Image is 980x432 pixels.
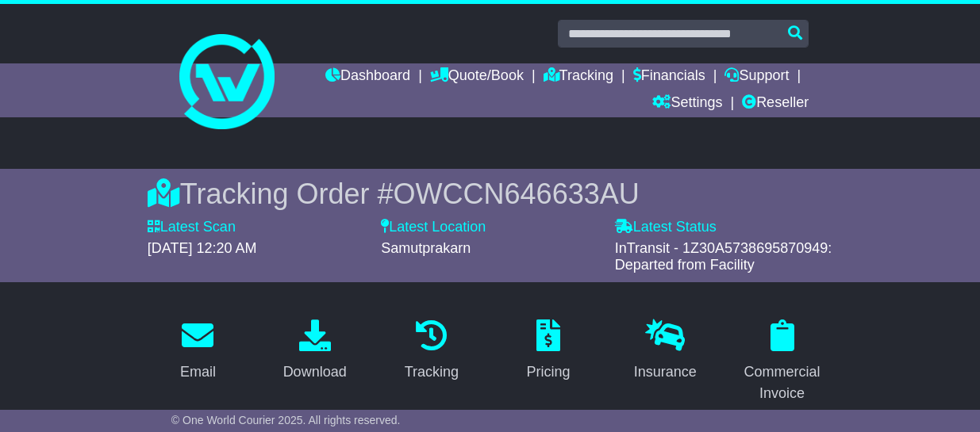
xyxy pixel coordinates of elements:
div: Download [283,361,347,383]
a: Tracking [394,314,469,388]
a: Quote/Book [430,63,524,90]
div: Commercial Invoice [742,361,822,404]
span: Samutprakarn [381,240,471,256]
a: Pricing [517,314,581,388]
a: Support [724,63,789,90]
a: Download [273,314,357,388]
label: Latest Status [615,219,717,236]
a: Financials [633,63,705,90]
span: InTransit - 1Z30A5738695870949: Departed from Facility [615,240,832,273]
a: Settings [652,90,722,117]
a: Dashboard [325,63,410,90]
a: Email [170,314,226,388]
div: Tracking [405,361,459,383]
div: Tracking Order # [148,177,832,211]
span: OWCCN646633AU [394,178,640,210]
a: Tracking [544,63,613,90]
label: Latest Location [381,219,486,236]
div: Pricing [527,361,571,383]
span: © One World Courier 2025. All rights reserved. [171,414,401,426]
div: Email [180,361,216,383]
span: [DATE] 12:20 AM [148,240,257,256]
div: Insurance [634,361,697,383]
label: Latest Scan [148,219,236,236]
a: Insurance [624,314,707,388]
a: Commercial Invoice [732,314,832,410]
a: Reseller [742,90,809,117]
